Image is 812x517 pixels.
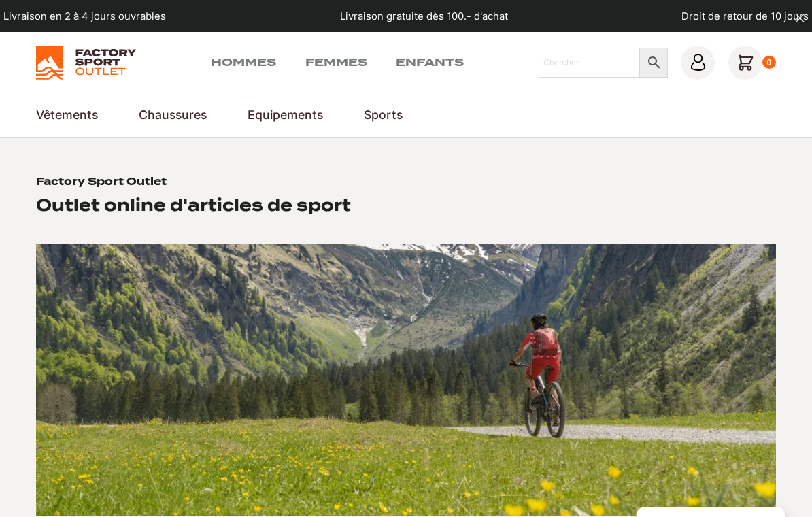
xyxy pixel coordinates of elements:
a: Enfants [396,54,464,71]
h1: Factory Sport Outlet [36,176,167,188]
p: Livraison gratuite dès 100.- d'achat [340,9,508,24]
img: Factory Sport Outlet [36,46,136,80]
p: Livraison en 2 à 4 jours ouvrables [3,9,166,24]
div: 0 [762,56,777,69]
h2: Outlet online d'articles de sport [36,195,351,216]
a: Vêtements [36,106,98,124]
a: Sports [364,106,403,124]
p: Droit de retour de 10 jours [681,9,809,24]
button: dismiss [788,7,812,31]
a: Equipements [248,106,323,124]
a: Femmes [305,54,367,71]
a: Chaussures [139,106,207,124]
a: Hommes [211,54,276,71]
input: Chercher [539,48,640,78]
